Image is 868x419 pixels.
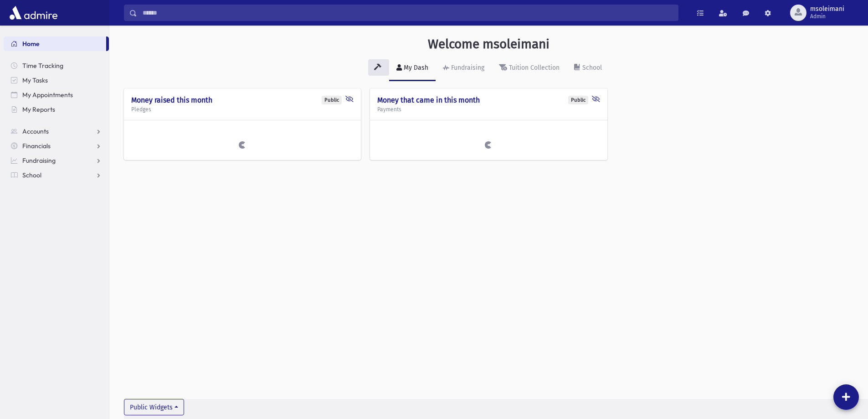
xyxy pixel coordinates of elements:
h5: Pledges [131,106,354,113]
div: School [580,64,602,72]
a: My Reports [4,102,109,117]
h4: Money that came in this month [377,96,600,104]
span: School [22,171,41,179]
a: Accounts [4,124,109,139]
span: Admin [810,13,844,20]
span: Financials [22,142,51,150]
img: AdmirePro [7,4,60,22]
span: My Appointments [22,91,73,99]
a: School [567,56,609,81]
span: Home [22,40,40,48]
button: Public Widgets [124,399,184,415]
h3: Welcome msoleimani [428,36,550,52]
h5: Payments [377,106,600,113]
span: Time Tracking [22,62,63,70]
a: Home [4,36,106,51]
div: Public [568,96,588,104]
div: My Dash [402,64,428,72]
a: My Dash [389,56,436,81]
h4: Money raised this month [131,96,354,104]
span: My Tasks [22,76,48,84]
a: Financials [4,139,109,153]
a: Time Tracking [4,58,109,73]
a: Fundraising [436,56,492,81]
div: Public [322,96,342,104]
span: msoleimani [810,5,844,13]
span: Accounts [22,127,49,135]
div: Fundraising [449,64,484,72]
a: Fundraising [4,153,109,168]
input: Search [137,5,678,21]
a: My Appointments [4,88,109,102]
a: My Tasks [4,73,109,88]
a: School [4,168,109,182]
div: Tuition Collection [507,64,560,72]
span: Fundraising [22,156,56,165]
span: My Reports [22,105,55,114]
a: Tuition Collection [492,56,567,81]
